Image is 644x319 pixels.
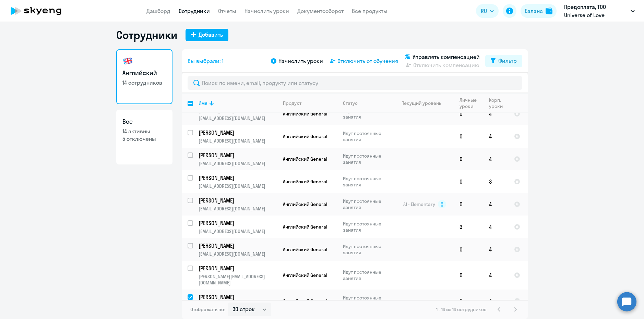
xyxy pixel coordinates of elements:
p: Идут постоянные занятия [343,295,390,307]
p: [EMAIL_ADDRESS][DOMAIN_NAME] [199,138,277,144]
a: [PERSON_NAME] [199,242,277,249]
p: [PERSON_NAME] [199,151,276,159]
h3: Все [122,117,166,126]
span: 1 - 14 из 14 сотрудников [436,306,487,312]
button: Фильтр [485,55,522,67]
p: Идут постоянные занятия [343,153,390,165]
span: Английский General [283,133,327,139]
p: [PERSON_NAME] [199,265,276,272]
button: Предоплата, ТОО Universe of Love (Универсе оф лове) [561,3,638,19]
p: Идут постоянные занятия [343,198,390,210]
span: A1 - Elementary [403,201,435,207]
a: Английский14 сотрудников [116,49,172,104]
div: Личные уроки [460,97,483,109]
img: balance [546,8,552,14]
td: 0 [454,148,484,170]
span: Управлять компенсацией [413,53,480,61]
p: [EMAIL_ADDRESS][DOMAIN_NAME] [199,251,277,257]
td: 3 [454,216,484,238]
div: Имя [199,100,277,106]
td: 4 [484,193,509,216]
p: [PERSON_NAME][EMAIL_ADDRESS][DOMAIN_NAME] [199,273,277,286]
p: [EMAIL_ADDRESS][DOMAIN_NAME] [199,206,277,212]
td: 4 [484,290,509,312]
a: [PERSON_NAME] [199,293,277,301]
p: [PERSON_NAME] [199,242,276,249]
p: [PERSON_NAME] [199,197,276,204]
button: Добавить [186,29,228,41]
p: Идут постоянные занятия [343,221,390,233]
a: [PERSON_NAME] [199,197,277,204]
td: 0 [454,193,484,216]
p: [EMAIL_ADDRESS][DOMAIN_NAME] [199,160,277,167]
button: RU [476,4,499,18]
a: Начислить уроки [245,8,289,14]
span: Английский General [283,201,327,207]
p: Идут постоянные занятия [343,130,390,143]
span: Английский General [283,272,327,278]
p: [PERSON_NAME] [199,174,276,182]
input: Поиск по имени, email, продукту или статусу [188,76,522,90]
td: 0 [454,238,484,261]
h3: Английский [122,69,166,77]
td: 4 [484,216,509,238]
a: [PERSON_NAME] [199,174,277,182]
td: 0 [454,261,484,290]
div: Продукт [283,100,337,106]
span: Отображать по: [190,306,225,312]
p: [PERSON_NAME] [199,129,276,136]
span: Английский General [283,111,327,117]
p: [EMAIL_ADDRESS][DOMAIN_NAME] [199,115,277,121]
p: [EMAIL_ADDRESS][DOMAIN_NAME] [199,183,277,189]
button: Балансbalance [521,4,557,18]
span: Английский General [283,156,327,162]
div: Личные уроки [460,97,479,109]
img: english [122,56,133,66]
p: [EMAIL_ADDRESS][DOMAIN_NAME] [199,228,277,234]
div: Имя [199,100,207,106]
div: Текущий уровень [402,100,441,106]
span: Английский General [283,246,327,253]
td: 0 [454,170,484,193]
p: 14 сотрудников [122,79,166,86]
div: Фильтр [498,57,517,65]
p: Идут постоянные занятия [343,108,390,120]
p: Идут постоянные занятия [343,175,390,188]
span: Английский General [283,298,327,304]
a: Документооборот [297,8,344,14]
a: [PERSON_NAME] [199,151,277,159]
a: Все14 активны5 отключены [116,110,172,164]
div: Статус [343,100,390,106]
h1: Сотрудники [116,28,177,42]
p: 5 отключены [122,135,166,143]
p: [PERSON_NAME] [199,293,276,301]
td: 0 [454,125,484,148]
div: Корп. уроки [489,97,504,109]
td: 4 [484,125,509,148]
div: Продукт [283,100,301,106]
a: Дашборд [146,8,170,14]
span: Английский General [283,224,327,230]
span: RU [481,7,487,15]
div: Статус [343,100,358,106]
a: Все продукты [352,8,387,14]
div: Корп. уроки [489,97,508,109]
p: [PERSON_NAME] [199,219,276,227]
td: 0 [454,290,484,312]
p: Идут постоянные занятия [343,243,390,256]
a: Сотрудники [179,8,210,14]
span: Отключить от обучения [337,57,398,65]
td: 0 [454,102,484,125]
div: Добавить [199,30,223,39]
td: 4 [484,148,509,170]
div: Баланс [525,7,543,15]
td: 3 [484,170,509,193]
td: 4 [484,238,509,261]
div: Текущий уровень [396,100,454,106]
span: Вы выбрали: 1 [188,57,224,65]
td: 4 [484,102,509,125]
span: Английский General [283,179,327,185]
a: Отчеты [218,8,236,14]
p: 14 активны [122,127,166,135]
